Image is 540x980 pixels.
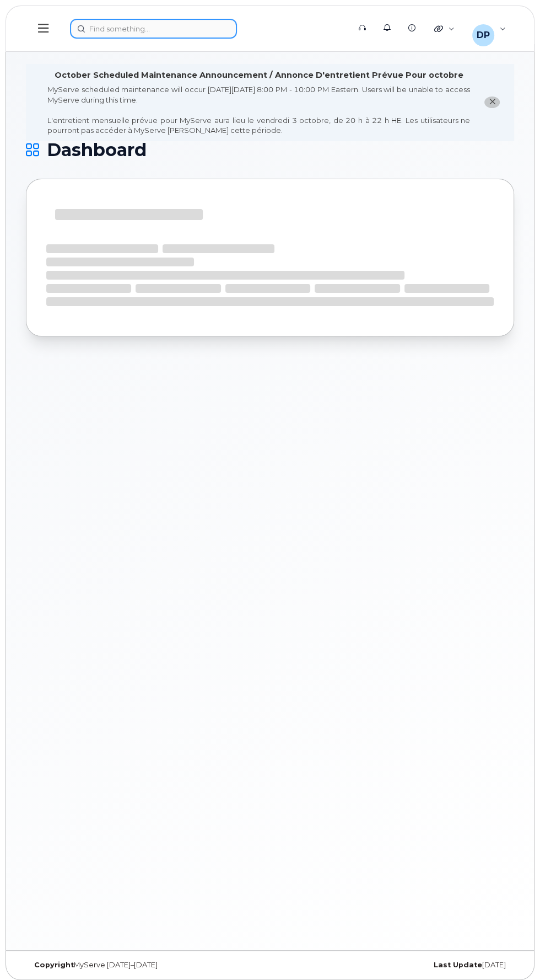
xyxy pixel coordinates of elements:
[47,84,470,136] div: MyServe scheduled maintenance will occur [DATE][DATE] 8:00 PM - 10:00 PM Eastern. Users will be u...
[434,961,482,969] strong: Last Update
[55,69,463,81] div: October Scheduled Maintenance Announcement / Annonce D'entretient Prévue Pour octobre
[484,97,500,108] button: close notification
[270,961,514,970] div: [DATE]
[26,961,270,970] div: MyServe [DATE]–[DATE]
[47,142,147,158] span: Dashboard
[34,961,74,969] strong: Copyright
